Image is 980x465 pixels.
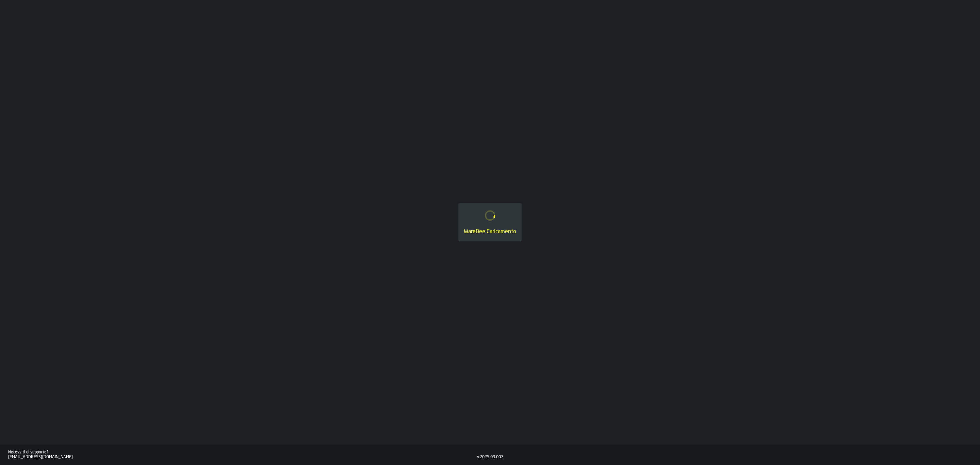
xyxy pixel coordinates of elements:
[8,455,477,460] div: [EMAIL_ADDRESS][DOMAIN_NAME]
[8,450,477,455] div: Necessiti di supporto?
[464,228,516,236] div: WareBee Caricamento
[480,455,503,460] div: 2025.09.007
[8,450,477,460] a: Necessiti di supporto?[EMAIL_ADDRESS][DOMAIN_NAME]
[477,455,480,460] div: v.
